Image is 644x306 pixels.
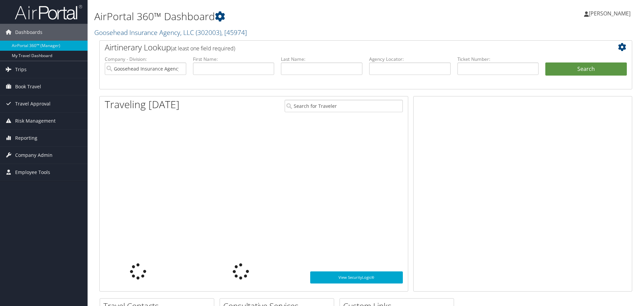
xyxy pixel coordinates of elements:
span: Risk Management [15,113,56,129]
span: Trips [15,61,27,78]
a: View SecurityLogic® [310,271,403,283]
label: Last Name: [281,56,362,62]
label: Ticket Number: [457,56,539,62]
img: airportal-logo.png [15,4,82,20]
span: Employee Tools [15,164,50,181]
span: Travel Approval [15,95,51,112]
input: Search for Traveler [285,100,403,112]
span: (at least one field required) [171,45,235,52]
h1: AirPortal 360™ Dashboard [94,9,456,24]
label: Agency Locator: [369,56,451,62]
h2: Airtinerary Lookup [105,42,582,53]
span: [PERSON_NAME] [589,10,631,17]
h1: Traveling [DATE] [105,97,180,112]
span: Book Travel [15,78,41,95]
span: Company Admin [15,147,53,164]
a: Goosehead Insurance Agency, LLC [94,28,247,37]
span: ( 302003 ) [196,28,221,37]
label: Company - Division: [105,56,186,62]
span: Dashboards [15,24,42,41]
span: , [ 45974 ] [221,28,247,37]
a: [PERSON_NAME] [584,3,637,24]
label: First Name: [193,56,275,62]
button: Search [545,62,627,76]
span: Reporting [15,130,37,146]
